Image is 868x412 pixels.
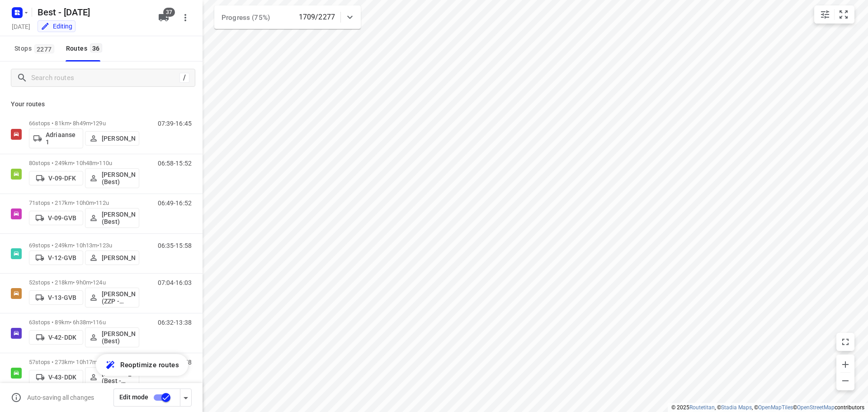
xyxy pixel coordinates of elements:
p: 66 stops • 81km • 8h49m [29,120,139,127]
span: 36 [90,43,102,52]
p: 06:49-16:52 [158,199,192,207]
span: • [97,242,99,249]
p: 06:32-13:38 [158,319,192,326]
button: [PERSON_NAME] (Best) [85,208,139,228]
a: OpenMapTiles [758,404,793,411]
p: 69 stops • 249km • 10h13m [29,242,139,249]
span: 123u [99,242,112,249]
span: 110u [99,160,112,166]
div: / [179,73,189,83]
p: 57 stops • 273km • 10h17m [29,359,139,365]
h5: Project date [8,21,34,32]
div: Routes [66,43,105,54]
button: V-13-GVB [29,290,83,305]
p: Auto-saving all changes [27,394,94,401]
span: 129u [93,120,106,127]
span: • [91,319,93,326]
span: 124u [93,279,106,286]
p: [PERSON_NAME] [102,135,135,142]
button: Reoptimize routes [96,354,188,376]
p: 07:04-16:03 [158,279,192,286]
p: 52 stops • 218km • 9h0m [29,279,139,286]
p: [PERSON_NAME] (Best) [102,330,135,345]
a: Routetitan [689,404,715,411]
div: Progress (75%)1709/2277 [214,5,361,29]
span: 116u [93,319,106,326]
span: • [94,199,96,206]
button: [PERSON_NAME] [85,251,139,265]
button: Map settings [816,5,834,24]
span: • [91,279,93,286]
button: Fit zoom [835,5,853,24]
p: 07:39-16:45 [158,120,192,127]
span: Stops [14,43,57,54]
p: V-13-GVB [48,294,76,301]
p: V-09-DFK [48,175,76,182]
p: [PERSON_NAME] (ZZP - Best) [102,290,135,305]
span: • [91,120,93,127]
p: 06:35-15:58 [158,242,192,249]
p: V-12-GVB [48,254,76,261]
button: [PERSON_NAME] (Best) [85,168,139,188]
p: Your routes [11,99,192,109]
p: 63 stops • 89km • 6h38m [29,319,139,326]
div: Driver app settings [180,392,191,403]
span: • [97,160,99,166]
p: 1709/2277 [299,12,335,23]
button: 37 [155,9,173,27]
p: V-09-GVB [48,214,76,222]
a: Stadia Maps [721,404,752,411]
button: [PERSON_NAME] (Best - ZZP) [85,367,139,387]
p: Adriaanse 1 [46,131,79,146]
p: 06:58-15:52 [158,160,192,167]
li: © 2025 , © , © © contributors [671,404,864,411]
p: 71 stops • 217km • 10h0m [29,199,139,206]
p: [PERSON_NAME] (Best - ZZP) [102,370,135,384]
button: V-42-DDK [29,330,83,345]
span: 37 [163,8,175,17]
a: OpenStreetMap [797,404,835,411]
button: V-09-DFK [29,171,83,185]
button: More [176,9,194,27]
p: [PERSON_NAME] (Best) [102,171,135,185]
h5: Best - [DATE] [34,5,151,19]
div: small contained button group [814,5,854,24]
span: Edit mode [119,393,148,401]
p: V-43-DDK [48,374,76,381]
div: You are currently in edit mode. [41,22,72,31]
span: Reoptimize routes [120,359,179,371]
button: [PERSON_NAME] [85,131,139,146]
span: Progress (75%) [222,14,270,22]
p: V-42-DDK [48,334,76,341]
button: [PERSON_NAME] (ZZP - Best) [85,288,139,308]
input: Search routes [31,71,179,85]
span: 112u [96,199,109,206]
button: [PERSON_NAME] (Best) [85,327,139,347]
p: [PERSON_NAME] (Best) [102,211,135,225]
span: 2277 [34,44,54,53]
button: Adriaanse 1 [29,128,83,148]
p: 80 stops • 249km • 10h48m [29,160,139,166]
button: V-09-GVB [29,211,83,225]
button: V-43-DDK [29,370,83,384]
button: V-12-GVB [29,251,83,265]
p: [PERSON_NAME] [102,254,135,261]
